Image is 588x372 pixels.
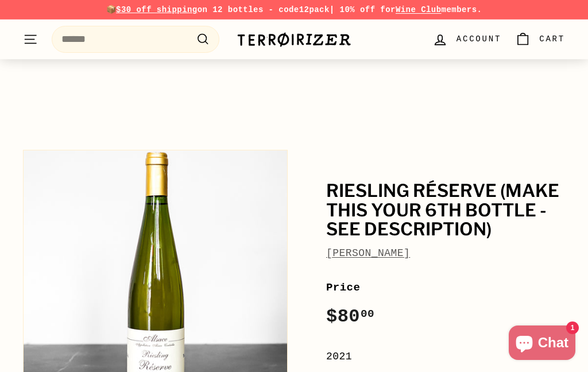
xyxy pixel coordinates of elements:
[326,348,565,365] div: 2021
[361,308,374,320] sup: 00
[116,5,198,14] span: $30 off shipping
[457,33,501,45] span: Account
[425,22,508,56] a: Account
[505,325,579,363] inbox-online-store-chat: Shopify online store chat
[396,5,442,14] a: Wine Club
[508,22,572,56] a: Cart
[326,247,410,259] a: [PERSON_NAME]
[539,33,565,45] span: Cart
[23,3,565,16] p: 📦 on 12 bottles - code | 10% off for members.
[326,279,565,296] label: Price
[326,306,374,327] span: $80
[326,181,565,239] h1: Riesling Réserve (make this your 6th bottle - SEE DESCRIPTION)
[299,5,330,14] strong: 12pack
